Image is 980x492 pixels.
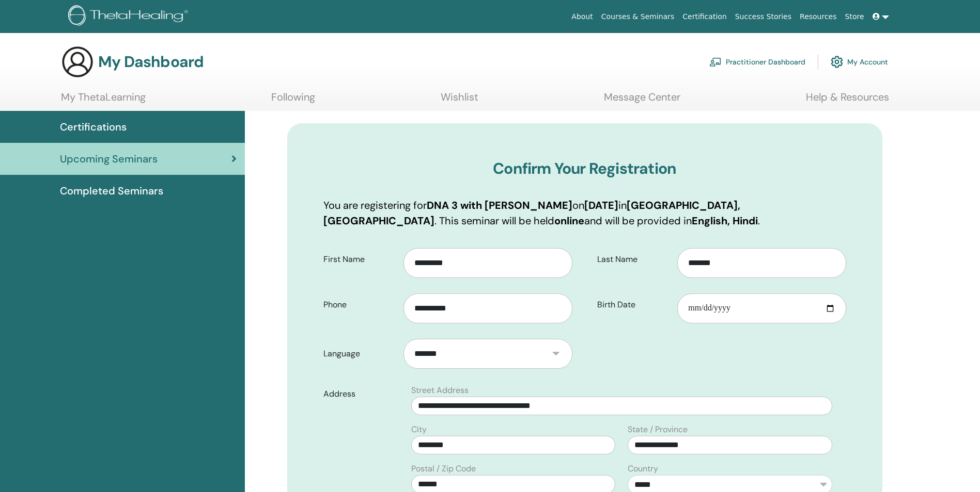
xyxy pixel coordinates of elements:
[98,53,204,71] h3: My Dashboard
[427,199,572,212] b: DNA 3 with [PERSON_NAME]
[597,7,679,26] a: Courses & Seminars
[678,7,730,26] a: Certification
[323,198,846,228] p: You are registering for on in . This seminar will be held and will be provided in .
[589,295,678,315] label: Birth Date
[584,199,618,212] b: [DATE]
[841,7,868,26] a: Store
[411,463,476,475] label: Postal / Zip Code
[589,250,678,269] label: Last Name
[61,45,94,78] img: generic-user-icon.jpg
[60,183,163,199] span: Completed Seminars
[554,214,584,227] b: online
[709,57,722,67] img: chalkboard-teacher.svg
[796,7,841,26] a: Resources
[731,7,796,26] a: Success Stories
[411,423,427,436] label: City
[806,91,889,111] a: Help & Resources
[831,53,843,71] img: cog.svg
[316,344,404,364] label: Language
[709,51,805,73] a: Practitioner Dashboard
[316,295,404,315] label: Phone
[61,91,146,111] a: My ThetaLearning
[628,463,658,475] label: Country
[692,214,758,227] b: English, Hindi
[316,384,406,404] label: Address
[411,384,469,397] label: Street Address
[60,119,127,135] span: Certifications
[628,423,688,436] label: State / Province
[441,91,478,111] a: Wishlist
[831,51,888,73] a: My Account
[316,250,404,269] label: First Name
[604,91,680,111] a: Message Center
[60,151,158,167] span: Upcoming Seminars
[68,5,192,28] img: logo.png
[271,91,315,111] a: Following
[323,159,846,178] h3: Confirm Your Registration
[567,7,597,26] a: About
